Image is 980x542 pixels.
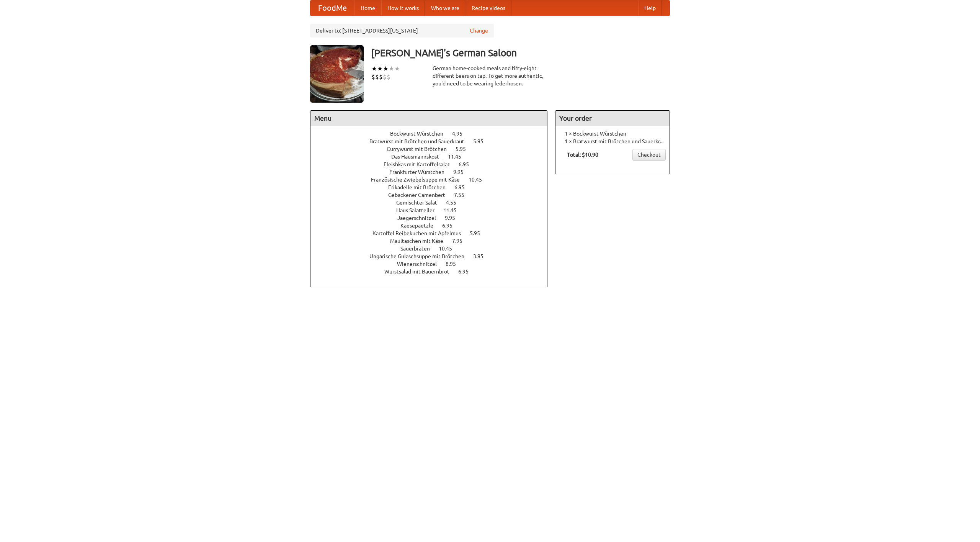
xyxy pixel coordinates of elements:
span: 7.55 [454,192,472,198]
a: Das Hausmannskost 11.45 [391,154,475,160]
a: Ungarische Gulaschsuppe mit Brötchen 3.95 [369,253,498,259]
h4: Your order [555,111,670,126]
li: 1 × Bratwurst mit Brötchen und Sauerkraut [559,138,666,145]
span: 8.95 [446,261,464,267]
span: 10.45 [469,177,490,183]
span: Ungarische Gulaschsuppe mit Brötchen [369,253,472,259]
span: 3.95 [473,253,491,259]
div: Deliver to: [STREET_ADDRESS][US_STATE] [310,24,494,38]
a: Kartoffel Reibekuchen mit Apfelmus 5.95 [372,230,494,236]
span: Frikadelle mit Brötchen [388,184,453,190]
a: Help [638,0,662,16]
span: Wienerschnitzel [397,261,444,267]
a: Change [470,27,488,34]
a: Haus Salatteller 11.45 [396,207,471,213]
span: 5.95 [473,138,491,144]
a: Home [354,0,381,16]
span: 6.95 [459,161,477,167]
span: 7.95 [452,238,470,244]
li: ★ [389,64,394,73]
li: $ [375,73,379,81]
li: ★ [383,64,389,73]
a: Sauerbraten 10.45 [400,246,466,252]
span: Französische Zwiebelsuppe mit Käse [371,177,467,183]
li: 1 × Bockwurst Würstchen [559,130,666,138]
span: 9.95 [445,215,463,221]
h3: [PERSON_NAME]'s German Saloon [371,45,670,61]
span: 11.45 [448,154,469,160]
a: Jaegerschnitzel 9.95 [397,215,469,221]
li: $ [379,73,383,81]
li: $ [387,73,390,81]
a: Gemischter Salat 4.55 [396,200,470,206]
span: Bockwurst Würstchen [390,131,451,137]
span: Kaesepaetzle [400,223,441,229]
li: $ [371,73,375,81]
span: 5.95 [470,230,488,236]
span: Frankfurter Würstchen [389,169,452,175]
a: FoodMe [310,0,354,16]
li: ★ [371,64,377,73]
a: Bockwurst Würstchen 4.95 [390,131,477,137]
a: Checkout [632,149,666,160]
a: Wienerschnitzel 8.95 [397,261,470,267]
li: $ [383,73,387,81]
span: Gemischter Salat [396,200,445,206]
a: Recipe videos [465,0,511,16]
a: Französische Zwiebelsuppe mit Käse 10.45 [371,177,496,183]
span: 6.95 [454,184,472,190]
a: Maultaschen mit Käse 7.95 [390,238,477,244]
a: Currywurst mit Brötchen 5.95 [387,146,480,152]
a: Frankfurter Würstchen 9.95 [389,169,478,175]
li: ★ [394,64,400,73]
span: 6.95 [442,223,460,229]
span: Fleishkas mit Kartoffelsalat [384,161,457,167]
img: angular.jpg [310,45,364,103]
span: 10.45 [439,246,460,252]
span: 5.95 [456,146,474,152]
span: 4.55 [446,200,464,206]
span: Haus Salatteller [396,207,442,213]
a: How it works [381,0,425,16]
span: Gebackener Camenbert [388,192,453,198]
span: 4.95 [452,131,470,137]
div: German home-cooked meals and fifty-eight different beers on tap. To get more authentic, you'd nee... [433,64,547,87]
a: Kaesepaetzle 6.95 [400,223,467,229]
li: ★ [377,64,383,73]
span: 11.45 [443,207,464,213]
span: 6.95 [458,269,476,275]
span: Das Hausmannskost [391,154,447,160]
a: Fleishkas mit Kartoffelsalat 6.95 [384,161,483,167]
span: Maultaschen mit Käse [390,238,451,244]
span: Currywurst mit Brötchen [387,146,454,152]
span: 9.95 [453,169,471,175]
a: Who we are [425,0,465,16]
span: Bratwurst mit Brötchen und Sauerkraut [369,138,472,144]
span: Sauerbraten [400,246,438,252]
span: Kartoffel Reibekuchen mit Apfelmus [372,230,469,236]
h4: Menu [310,111,547,126]
a: Wurstsalad mit Bauernbrot 6.95 [384,269,483,275]
a: Frikadelle mit Brötchen 6.95 [388,184,479,190]
b: Total: $10.90 [567,152,598,158]
a: Gebackener Camenbert 7.55 [388,192,479,198]
span: Jaegerschnitzel [397,215,444,221]
span: Wurstsalad mit Bauernbrot [384,269,457,275]
a: Bratwurst mit Brötchen und Sauerkraut 5.95 [369,138,498,144]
